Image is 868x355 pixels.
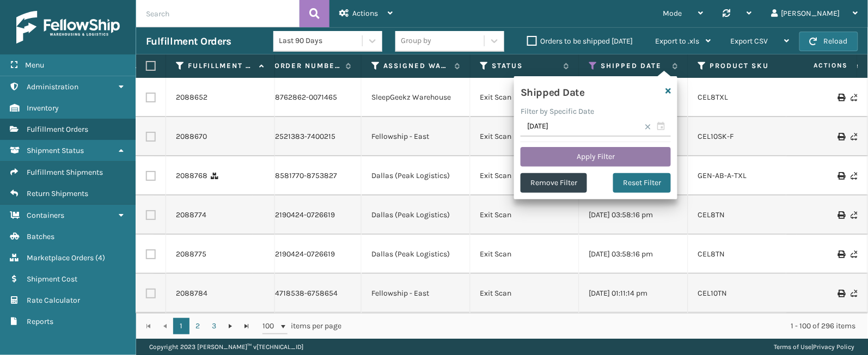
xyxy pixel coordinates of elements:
[521,147,671,167] button: Apply Filter
[262,321,279,332] span: 100
[527,36,633,46] label: Orders to be shipped [DATE]
[176,288,207,299] a: 2088784
[173,318,190,334] a: 1
[838,94,845,101] i: Print Label
[176,131,207,142] a: 2088670
[352,9,378,18] span: Actions
[851,133,858,140] i: Never Shipped
[226,322,235,330] span: Go to the next page
[27,103,59,113] span: Inventory
[470,117,579,156] td: Exit Scan
[262,131,335,142] a: 113-2521383-7400215
[27,189,88,198] span: Return Shipments
[274,61,340,71] label: Order Number
[851,172,858,180] i: Never Shipped
[27,232,54,241] span: Batches
[362,117,470,156] td: Fellowship - East
[470,235,579,274] td: Exit Scan
[357,321,856,332] div: 1 - 100 of 296 items
[27,211,64,220] span: Containers
[27,296,80,305] span: Rate Calculator
[710,61,776,71] label: Product SKU
[95,253,105,262] span: ( 4 )
[838,172,845,180] i: Print Label
[176,170,207,181] a: 2088768
[663,9,682,18] span: Mode
[362,195,470,235] td: Dallas (Peak Logistics)
[262,249,335,260] a: 113-2190424-0726619
[601,61,667,71] label: Shipped Date
[279,35,363,47] div: Last 90 Days
[470,195,579,235] td: Exit Scan
[470,78,579,117] td: Exit Scan
[838,250,845,258] i: Print Label
[176,249,206,260] a: 2088775
[16,11,120,44] img: logo
[521,117,671,137] input: MM/DD/YYYY
[27,125,88,134] span: Fulfillment Orders
[362,78,470,117] td: SleepGeekz Warehouse
[27,168,103,177] span: Fulfillment Shipments
[698,93,729,102] a: CEL8TXL
[838,211,845,219] i: Print Label
[262,288,338,299] a: 114-4718538-6758654
[190,318,206,334] a: 2
[774,343,812,351] a: Terms of Use
[656,36,700,46] span: Export to .xls
[149,339,303,355] p: Copyright 2023 [PERSON_NAME]™ v [TECHNICAL_ID]
[470,274,579,313] td: Exit Scan
[698,132,734,141] a: CEL10SK-F
[27,146,84,155] span: Shipment Status
[27,253,94,262] span: Marketplace Orders
[27,317,53,326] span: Reports
[362,156,470,195] td: Dallas (Peak Logistics)
[239,318,255,334] a: Go to the last page
[188,61,254,71] label: Fulfillment Order Id
[146,35,231,48] h3: Fulfillment Orders
[521,173,587,193] button: Remove Filter
[176,210,206,221] a: 2088774
[492,61,558,71] label: Status
[579,195,688,235] td: [DATE] 03:58:16 pm
[851,211,858,219] i: Never Shipped
[27,82,78,91] span: Administration
[851,250,858,258] i: Never Shipped
[579,274,688,313] td: [DATE] 01:11:14 pm
[851,290,858,297] i: Never Shipped
[362,274,470,313] td: Fellowship - East
[27,274,77,284] span: Shipment Cost
[779,57,855,75] span: Actions
[25,60,44,70] span: Menu
[698,289,728,298] a: CEL10TN
[262,92,337,103] a: 113-8762862-0071465
[176,92,207,103] a: 2088652
[698,249,725,259] a: CEL8TN
[838,133,845,140] i: Print Label
[838,290,845,297] i: Print Label
[262,210,335,221] a: 113-2190424-0726619
[851,94,858,101] i: Never Shipped
[470,156,579,195] td: Exit Scan
[262,170,337,181] a: 114-8581770-8753827
[242,322,251,330] span: Go to the last page
[383,61,449,71] label: Assigned Warehouse
[814,343,855,351] a: Privacy Policy
[731,36,768,46] span: Export CSV
[521,107,594,116] label: Filter by Specific Date
[521,83,584,99] h4: Shipped Date
[222,318,239,334] a: Go to the next page
[579,235,688,274] td: [DATE] 03:58:16 pm
[206,318,222,334] a: 3
[401,35,431,47] div: Group by
[774,339,855,355] div: |
[698,210,725,219] a: CEL8TN
[262,318,342,334] span: items per page
[613,173,671,193] button: Reset Filter
[799,32,858,51] button: Reload
[362,235,470,274] td: Dallas (Peak Logistics)
[698,171,747,180] a: GEN-AB-A-TXL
